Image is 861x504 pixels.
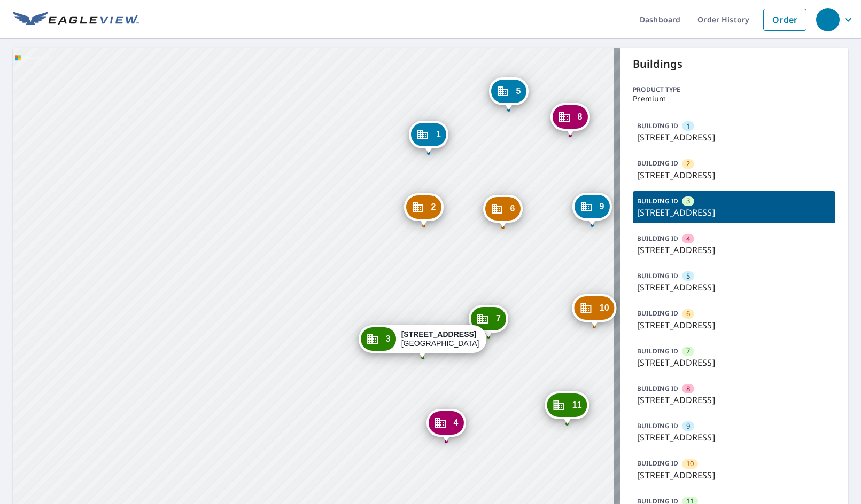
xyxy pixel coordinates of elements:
[637,459,678,468] p: BUILDING ID
[637,309,678,318] p: BUILDING ID
[637,421,678,430] p: BUILDING ID
[483,195,523,228] div: Dropped pin, building 6, Commercial property, 8305 Oak Forest Ct Tampa, FL 33615
[637,469,831,482] p: [STREET_ADDRESS]
[637,384,678,393] p: BUILDING ID
[426,409,466,442] div: Dropped pin, building 4, Commercial property, 5525 Forest Haven Cir Tampa, FL 33615
[637,319,831,332] p: [STREET_ADDRESS]
[686,309,690,319] span: 6
[572,401,582,409] span: 11
[686,384,690,394] span: 8
[637,271,678,280] p: BUILDING ID
[454,419,459,427] span: 4
[637,131,831,144] p: [STREET_ADDRESS]
[359,325,487,358] div: Dropped pin, building 3, Commercial property, 5527 Forest Haven Cir Tampa, FL 33615
[686,271,690,281] span: 5
[686,121,690,131] span: 1
[550,103,589,136] div: Dropped pin, building 8, Commercial property, 5617 Forest Haven Cir Tampa, FL 33615
[637,169,831,182] p: [STREET_ADDRESS]
[686,459,694,469] span: 10
[686,421,690,431] span: 9
[431,203,436,211] span: 2
[404,193,443,226] div: Dropped pin, building 2, Commercial property, 5601 Forest Haven Cir Tampa, FL 33615
[436,130,441,138] span: 1
[637,196,678,206] p: BUILDING ID
[13,12,139,28] img: EV Logo
[763,9,806,31] a: Order
[409,121,448,154] div: Dropped pin, building 1, Commercial property, 5605 Forest Haven Cir Tampa, FL 33615
[633,56,835,72] p: Buildings
[599,202,604,210] span: 9
[572,294,617,327] div: Dropped pin, building 10, Commercial property, 8300 Oak Forest Ct Tampa, FL 33615
[637,393,831,406] p: [STREET_ADDRESS]
[637,243,831,256] p: [STREET_ADDRESS]
[686,196,690,206] span: 3
[496,314,501,322] span: 7
[577,113,582,121] span: 8
[489,77,529,111] div: Dropped pin, building 5, Commercial property, 5613 Forest Haven Cir Tampa, FL 33615
[637,234,678,243] p: BUILDING ID
[572,193,611,226] div: Dropped pin, building 9, Commercial property, 8301 Oak Forest Ct Tampa, FL 33615
[686,346,690,356] span: 7
[401,330,477,338] strong: [STREET_ADDRESS]
[637,121,678,130] p: BUILDING ID
[637,159,678,168] p: BUILDING ID
[637,431,831,444] p: [STREET_ADDRESS]
[633,85,835,94] p: Product type
[469,305,508,338] div: Dropped pin, building 7, Commercial property, 8308 Oak Forest Ct Tampa, FL 33615
[633,94,835,103] p: Premium
[637,346,678,356] p: BUILDING ID
[637,206,831,219] p: [STREET_ADDRESS]
[686,234,690,244] span: 4
[637,356,831,369] p: [STREET_ADDRESS]
[386,335,391,343] span: 3
[637,281,831,294] p: [STREET_ADDRESS]
[401,330,479,348] div: [GEOGRAPHIC_DATA]
[516,87,521,95] span: 5
[686,159,690,169] span: 2
[600,304,609,312] span: 10
[545,391,589,424] div: Dropped pin, building 11, Commercial property, 5515 Forest Haven Cir Tampa, FL 33615
[510,204,515,212] span: 6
